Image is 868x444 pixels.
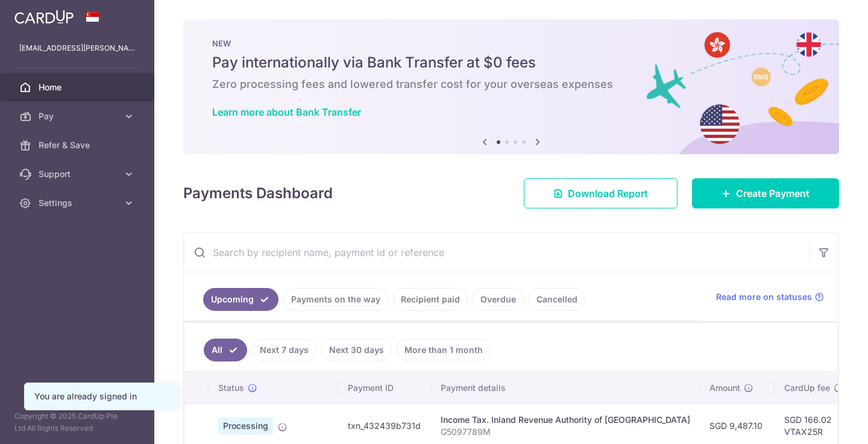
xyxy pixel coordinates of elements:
[212,77,810,92] h6: Zero processing fees and lowered transfer cost for your overseas expenses
[441,426,690,438] p: G5097789M
[183,183,333,204] h4: Payments Dashboard
[692,178,839,208] a: Create Payment
[203,288,278,311] a: Upcoming
[283,288,388,311] a: Payments on the way
[34,390,168,402] div: You are already signed in
[218,382,244,394] span: Status
[709,382,740,394] span: Amount
[39,168,118,180] span: Support
[397,339,491,361] a: More than 1 month
[204,339,247,361] a: All
[183,19,839,154] img: Bank transfer banner
[441,414,690,426] div: Income Tax. Inland Revenue Authority of [GEOGRAPHIC_DATA]
[529,288,585,311] a: Cancelled
[393,288,468,311] a: Recipient paid
[184,233,810,272] input: Search by recipient name, payment id or reference
[790,408,856,438] iframe: Opens a widget where you can find more information
[431,372,700,404] th: Payment details
[218,417,273,434] span: Processing
[212,53,810,72] h5: Pay internationally via Bank Transfer at $0 fees
[39,110,118,122] span: Pay
[736,186,810,201] span: Create Payment
[338,372,431,404] th: Payment ID
[784,382,830,394] span: CardUp fee
[716,291,824,303] a: Read more on statuses
[212,106,361,118] a: Learn more about Bank Transfer
[19,42,135,54] p: [EMAIL_ADDRESS][PERSON_NAME][DOMAIN_NAME]
[39,81,118,93] span: Home
[39,197,118,209] span: Settings
[568,186,648,201] span: Download Report
[524,178,678,208] a: Download Report
[212,39,810,48] p: NEW
[252,339,316,361] a: Next 7 days
[321,339,392,361] a: Next 30 days
[39,139,118,151] span: Refer & Save
[716,291,812,303] span: Read more on statuses
[14,10,74,24] img: CardUp
[473,288,524,311] a: Overdue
